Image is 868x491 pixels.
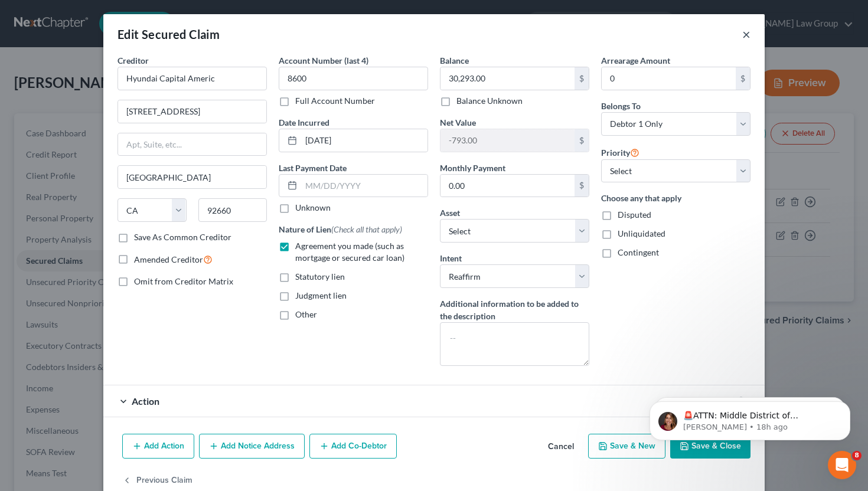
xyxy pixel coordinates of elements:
[301,129,428,152] input: MM/DD/YYYY
[575,129,589,152] div: $
[295,290,347,300] span: Judgment lien
[456,95,523,107] label: Balance Unknown
[618,228,665,238] span: Unliquidated
[295,241,404,263] span: Agreement you made (such as mortgage or secured car loan)
[736,67,750,90] div: $
[852,451,862,460] span: 8
[118,166,266,188] input: Enter city...
[440,297,589,322] label: Additional information to be added to the description
[134,254,203,264] span: Amended Creditor
[601,145,639,159] label: Priority
[279,54,368,67] label: Account Number (last 4)
[440,252,462,264] label: Intent
[588,434,665,459] button: Save & New
[301,175,428,197] input: MM/DD/YYYY
[118,26,220,42] div: Edit Secured Claim
[118,55,149,66] span: Creditor
[279,67,428,90] input: XXXX
[618,247,659,257] span: Contingent
[134,231,231,243] label: Save As Common Creditor
[601,192,750,204] label: Choose any that apply
[331,224,402,234] span: (Check all that apply)
[601,101,641,111] span: Belongs To
[118,100,266,123] input: Enter address...
[618,210,651,220] span: Disputed
[601,54,670,67] label: Arrearage Amount
[602,67,736,90] input: 0.00
[118,67,267,90] input: Search creditor by name...
[122,434,194,459] button: Add Action
[742,27,750,41] button: ×
[309,434,397,459] button: Add Co-Debtor
[295,309,317,319] span: Other
[828,451,856,479] iframe: Intercom live chat
[440,54,469,67] label: Balance
[440,129,575,152] input: 0.00
[134,276,233,286] span: Omit from Creditor Matrix
[279,162,347,174] label: Last Payment Date
[632,377,868,459] iframe: Intercom notifications message
[575,67,589,90] div: $
[132,395,159,407] span: Action
[440,175,575,197] input: 0.00
[295,95,375,107] label: Full Account Number
[440,208,460,218] span: Asset
[539,435,583,459] button: Cancel
[118,133,266,156] input: Apt, Suite, etc...
[295,271,345,281] span: Statutory lien
[440,116,476,129] label: Net Value
[279,116,329,129] label: Date Incurred
[199,434,305,459] button: Add Notice Address
[440,67,575,90] input: 0.00
[440,162,505,174] label: Monthly Payment
[575,175,589,197] div: $
[295,202,331,214] label: Unknown
[279,223,402,235] label: Nature of Lien
[198,198,267,222] input: Enter zip...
